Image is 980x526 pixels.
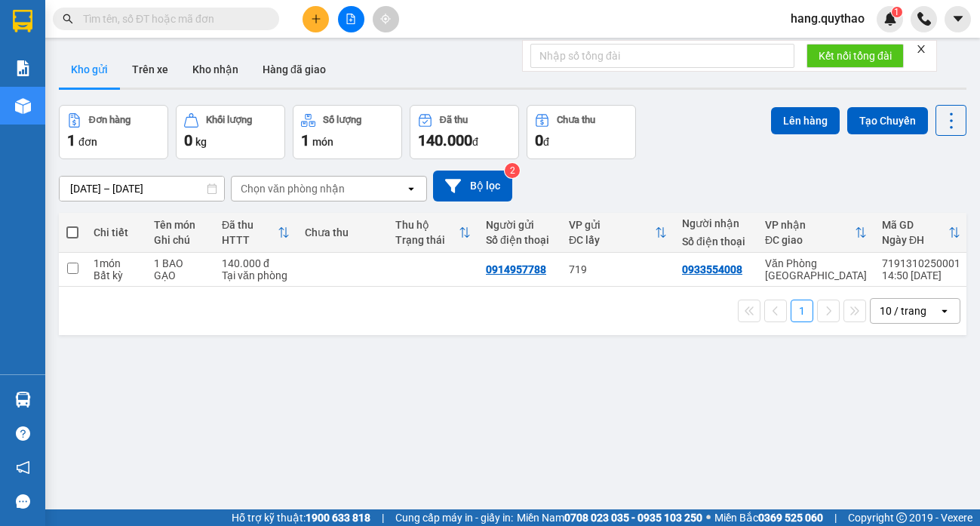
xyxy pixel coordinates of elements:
span: close [916,44,926,54]
span: notification [16,460,30,475]
div: 10 / trang [880,303,926,318]
div: 1 món [94,257,139,269]
button: Số lượng1món [293,105,402,159]
span: món [312,136,333,148]
span: message [16,494,30,509]
span: 140.000 [418,131,472,149]
span: đ [543,136,549,148]
div: VP gửi [569,219,655,231]
div: Ngày ĐH [882,234,948,246]
strong: 1900 633 818 [306,512,370,524]
th: Toggle SortBy [388,213,478,253]
span: đ [472,136,478,148]
div: Chi tiết [94,226,139,238]
img: warehouse-icon [15,98,31,114]
strong: 0708 023 035 - 0935 103 250 [564,512,702,524]
img: icon-new-feature [883,12,897,26]
button: plus [303,6,329,32]
span: 0 [184,131,192,149]
button: Kho nhận [180,51,250,88]
div: VP nhận [765,219,855,231]
button: Khối lượng0kg [176,105,285,159]
img: phone-icon [917,12,931,26]
button: Đơn hàng1đơn [59,105,168,159]
div: Khối lượng [206,115,252,125]
span: Cung cấp máy in - giấy in: [395,509,513,526]
div: Thu hộ [395,219,459,231]
div: Đơn hàng [89,115,131,125]
button: Chưa thu0đ [527,105,636,159]
div: ĐC giao [765,234,855,246]
strong: 0369 525 060 [758,512,823,524]
div: 0914957788 [486,263,546,275]
div: Ghi chú [154,234,207,246]
img: solution-icon [15,60,31,76]
span: 1 [301,131,309,149]
svg: open [939,305,951,317]
span: copyright [896,512,907,523]
div: Chọn văn phòng nhận [241,181,345,196]
div: ĐC lấy [569,234,655,246]
div: Người gửi [486,219,554,231]
span: search [63,14,73,24]
span: aim [380,14,391,24]
button: 1 [791,300,813,322]
span: caret-down [951,12,965,26]
button: Lên hàng [771,107,840,134]
div: Người nhận [682,217,750,229]
div: HTTT [222,234,278,246]
span: Hỗ trợ kỹ thuật: [232,509,370,526]
div: 140.000 đ [222,257,290,269]
span: question-circle [16,426,30,441]
input: Tìm tên, số ĐT hoặc mã đơn [83,11,261,27]
div: Tên món [154,219,207,231]
span: 1 [894,7,899,17]
th: Toggle SortBy [757,213,874,253]
span: hang.quythao [779,9,877,28]
span: plus [311,14,321,24]
div: Tại văn phòng [222,269,290,281]
button: caret-down [945,6,971,32]
button: file-add [338,6,364,32]
div: Bất kỳ [94,269,139,281]
div: Đã thu [440,115,468,125]
svg: open [405,183,417,195]
th: Toggle SortBy [214,213,297,253]
span: đơn [78,136,97,148]
button: Tạo Chuyến [847,107,928,134]
button: Hàng đã giao [250,51,338,88]
div: Số lượng [323,115,361,125]
button: Trên xe [120,51,180,88]
span: Miền Bắc [714,509,823,526]
button: Kết nối tổng đài [806,44,904,68]
input: Select a date range. [60,177,224,201]
div: 14:50 [DATE] [882,269,960,281]
div: Mã GD [882,219,948,231]
div: 719 [569,263,667,275]
input: Nhập số tổng đài [530,44,794,68]
div: Đã thu [222,219,278,231]
button: Kho gửi [59,51,120,88]
div: 0933554008 [682,263,742,275]
div: Chưa thu [557,115,595,125]
sup: 1 [892,7,902,17]
span: | [834,509,837,526]
span: Kết nối tổng đài [819,48,892,64]
button: aim [373,6,399,32]
span: kg [195,136,207,148]
img: logo-vxr [13,10,32,32]
div: Trạng thái [395,234,459,246]
div: Chưa thu [305,226,380,238]
div: Văn Phòng [GEOGRAPHIC_DATA] [765,257,867,281]
div: 7191310250001 [882,257,960,269]
th: Toggle SortBy [874,213,968,253]
img: warehouse-icon [15,392,31,408]
sup: 2 [505,163,520,178]
span: file-add [346,14,356,24]
div: Số điện thoại [486,234,554,246]
span: | [382,509,384,526]
th: Toggle SortBy [561,213,674,253]
span: ⚪️ [706,515,711,521]
div: 1 BAO GẠO [154,257,207,281]
span: 1 [67,131,75,149]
